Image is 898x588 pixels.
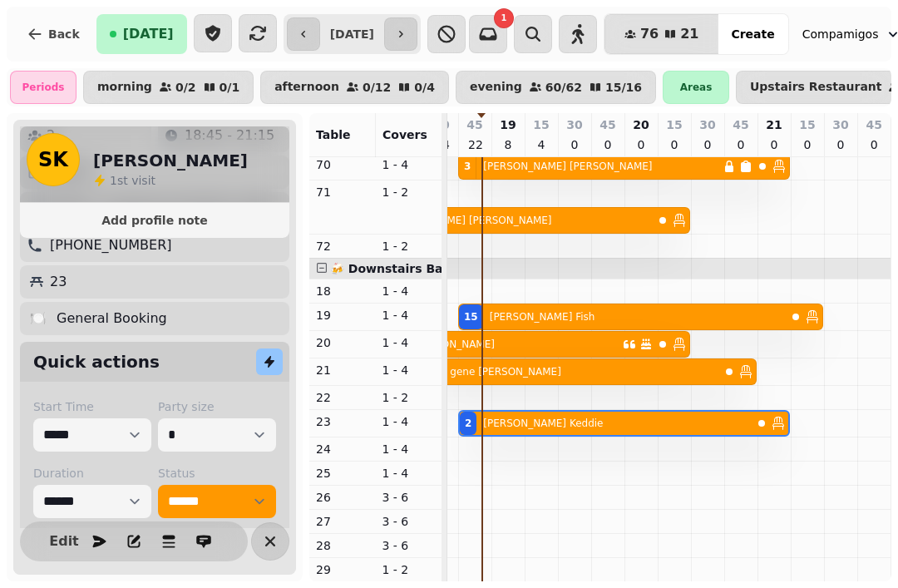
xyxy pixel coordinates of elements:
[633,116,649,133] p: 20
[363,82,391,93] p: 0 / 12
[766,116,782,133] p: 21
[260,71,449,104] button: afternoon0/120/4
[382,334,436,351] p: 1 - 4
[605,82,642,93] p: 15 / 16
[483,160,652,173] p: [PERSON_NAME] [PERSON_NAME]
[316,184,369,200] p: 71
[802,26,879,42] span: Compamigos
[668,136,681,153] p: 0
[382,184,436,200] p: 1 - 2
[83,71,254,104] button: morning0/20/1
[33,398,151,415] label: Start Time
[382,283,436,299] p: 1 - 4
[316,537,369,554] p: 28
[33,465,151,482] label: Duration
[93,149,248,172] h2: [PERSON_NAME]
[382,413,436,430] p: 1 - 4
[832,116,848,133] p: 30
[47,525,81,558] button: Edit
[117,174,131,187] span: st
[316,156,369,173] p: 70
[465,417,471,430] div: 2
[731,28,774,40] span: Create
[382,307,436,324] p: 1 - 4
[382,362,436,378] p: 1 - 4
[316,238,369,254] p: 72
[533,116,549,133] p: 15
[123,27,174,41] span: [DATE]
[767,136,781,153] p: 0
[316,413,369,430] p: 23
[718,14,787,54] button: Create
[500,116,516,133] p: 19
[96,14,187,54] button: [DATE]
[750,81,882,94] p: Upstairs Restaurant
[316,513,369,530] p: 27
[801,136,814,153] p: 0
[867,136,881,153] p: 0
[382,489,436,506] p: 3 - 6
[733,116,748,133] p: 45
[701,136,714,153] p: 0
[382,238,436,254] p: 1 - 2
[330,262,483,275] span: 🍻 Downstairs Bar Area
[316,334,369,351] p: 20
[456,71,656,104] button: evening60/6215/16
[382,513,436,530] p: 3 - 6
[566,116,582,133] p: 30
[466,116,482,133] p: 45
[382,537,436,554] p: 3 - 6
[666,116,682,133] p: 15
[110,172,155,189] p: visit
[316,283,369,299] p: 18
[316,465,369,482] p: 25
[490,310,595,324] p: [PERSON_NAME] Fish
[382,156,436,173] p: 1 - 4
[470,81,522,94] p: evening
[483,417,603,430] p: [PERSON_NAME] Keddie
[382,561,436,578] p: 1 - 2
[866,116,882,133] p: 45
[501,136,515,153] p: 8
[414,82,435,93] p: 0 / 4
[382,389,436,406] p: 1 - 2
[57,309,167,329] p: General Booking
[604,14,719,54] button: 7621
[158,465,276,482] label: Status
[382,441,436,457] p: 1 - 4
[501,14,506,22] span: 1
[316,441,369,457] p: 24
[734,136,748,153] p: 0
[535,136,548,153] p: 4
[699,116,715,133] p: 30
[663,71,729,104] div: Areas
[10,71,76,104] div: Periods
[464,310,478,324] div: 15
[599,116,615,133] p: 45
[435,136,448,153] p: 14
[48,28,80,40] span: Back
[316,561,369,578] p: 29
[50,272,67,292] p: 23
[450,365,561,378] p: gene [PERSON_NAME]
[464,160,471,173] div: 3
[316,362,369,378] p: 21
[50,235,172,255] p: [PHONE_NUMBER]
[799,116,815,133] p: 15
[316,307,369,324] p: 19
[834,136,847,153] p: 0
[27,210,283,231] button: Add profile note
[220,82,240,93] p: 0 / 1
[640,27,659,41] span: 76
[568,136,581,153] p: 0
[634,136,648,153] p: 0
[316,489,369,506] p: 26
[382,214,551,227] p: [PERSON_NAME] [PERSON_NAME]
[40,215,269,226] span: Add profile note
[601,136,614,153] p: 0
[274,81,339,94] p: afternoon
[316,128,351,141] span: Table
[13,14,93,54] button: Back
[158,398,276,415] label: Party size
[54,535,74,548] span: Edit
